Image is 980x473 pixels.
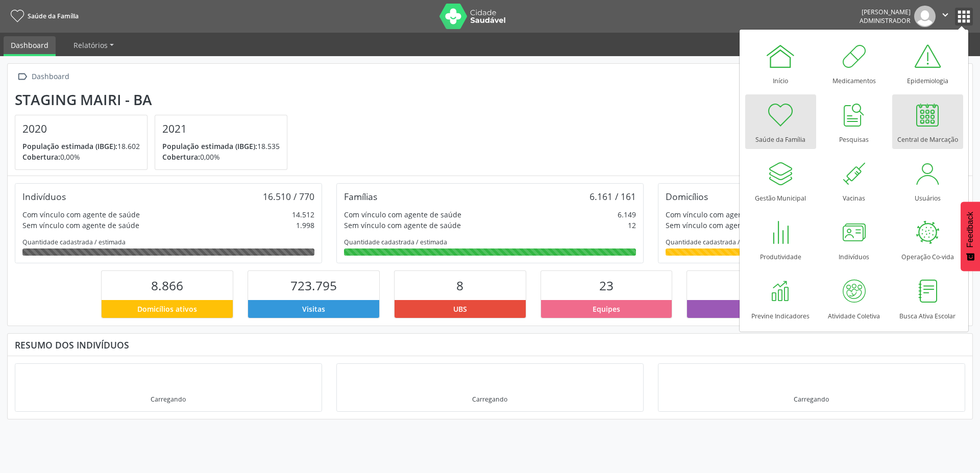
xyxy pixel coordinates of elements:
div: Dashboard [30,69,71,84]
a: Busca Ativa Escolar [892,271,963,326]
img: img [914,6,936,27]
h4: 2021 [162,122,280,135]
div: Staging Mairi - BA [15,91,295,108]
div: 12 [628,220,636,231]
div: Com vínculo com agente de saúde [666,209,783,220]
p: 18.602 [22,141,140,152]
p: 0,00% [162,152,280,162]
span: População estimada (IBGE): [162,141,257,151]
span: Saúde da Família [28,12,79,20]
div: Famílias [344,191,377,202]
button:  [936,6,955,27]
div: Sem vínculo com agente de saúde [344,220,461,231]
a: Usuários [892,153,963,208]
a: Pesquisas [819,94,890,149]
div: Com vínculo com agente de saúde [22,209,140,220]
span: População estimada (IBGE): [22,141,117,151]
span: Domicílios ativos [137,304,197,314]
div: Carregando [151,395,186,404]
a: Epidemiologia [892,36,963,90]
div: 6.149 [618,209,636,220]
a: Relatórios [66,36,121,54]
a: Indivíduos [819,212,890,266]
div: 16.510 / 770 [263,191,314,202]
div: Quantidade cadastrada / estimada [22,238,314,246]
p: 0,00% [22,152,140,162]
a: Início [745,36,816,90]
div: 14.512 [292,209,314,220]
p: 18.535 [162,141,280,152]
span: Relatórios [73,40,108,50]
h4: 2020 [22,122,140,135]
a: Saúde da Família [7,8,79,24]
span: 8.866 [151,277,183,294]
span: Equipes [593,304,620,314]
div: Sem vínculo com agente de saúde [22,220,139,231]
span: 23 [599,277,614,294]
a: Produtividade [745,212,816,266]
div: Indivíduos [22,191,66,202]
i:  [940,9,951,20]
a: Gestão Municipal [745,153,816,208]
a:  Dashboard [15,69,71,84]
span: Cobertura: [22,152,60,162]
span: 723.795 [290,277,337,294]
div: Quantidade cadastrada / estimada [344,238,636,246]
a: Atividade Coletiva [819,271,890,326]
div: Quantidade cadastrada / estimada [666,238,958,246]
a: Central de Marcação [892,94,963,149]
div: Carregando [472,395,507,404]
span: Feedback [966,212,975,247]
a: Previne Indicadores [745,271,816,326]
div: Com vínculo com agente de saúde [344,209,461,220]
a: Medicamentos [819,36,890,90]
div: Resumo dos indivíduos [15,339,965,351]
a: Operação Co-vida [892,212,963,266]
button: Feedback - Mostrar pesquisa [961,202,980,271]
span: Cobertura: [162,152,200,162]
span: Administrador [860,16,911,25]
div: Carregando [794,395,829,404]
a: Vacinas [819,153,890,208]
div: [PERSON_NAME] [860,8,911,16]
span: 8 [456,277,463,294]
div: Domicílios [666,191,708,202]
div: Sem vínculo com agente de saúde [666,220,782,231]
a: Saúde da Família [745,94,816,149]
span: UBS [453,304,467,314]
span: Visitas [302,304,325,314]
div: 1.998 [296,220,314,231]
div: 6.161 / 161 [590,191,636,202]
i:  [15,69,30,84]
button: apps [955,8,973,26]
a: Dashboard [4,36,56,56]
